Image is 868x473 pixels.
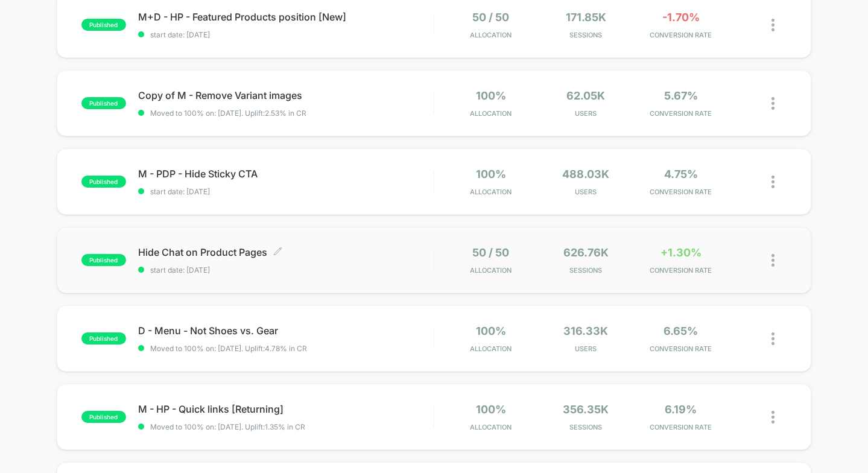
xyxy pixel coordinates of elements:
[81,411,126,423] span: published
[138,168,434,180] span: M - PDP - Hide Sticky CTA
[476,89,506,102] span: 100%
[81,97,126,109] span: published
[470,423,512,431] span: Allocation
[542,109,630,118] span: Users
[636,31,725,39] span: CONVERSION RATE
[771,254,775,267] img: close
[542,423,630,431] span: Sessions
[542,344,630,353] span: Users
[664,168,698,180] span: 4.75%
[150,422,305,431] span: Moved to 100% on: [DATE] . Uplift: 1.35% in CR
[81,19,126,31] span: published
[470,188,512,196] span: Allocation
[81,254,126,266] span: published
[563,246,609,259] span: 626.76k
[771,411,775,424] img: close
[664,325,698,337] span: 6.65%
[636,266,725,275] span: CONVERSION RATE
[664,89,698,102] span: 5.67%
[138,265,434,275] span: start date: [DATE]
[138,187,434,196] span: start date: [DATE]
[476,325,506,337] span: 100%
[636,109,725,118] span: CONVERSION RATE
[562,168,609,180] span: 488.03k
[771,19,775,31] img: close
[138,325,434,337] span: D - Menu - Not Shoes vs. Gear
[566,11,606,24] span: 171.85k
[542,31,630,39] span: Sessions
[472,246,509,259] span: 50 / 50
[665,403,697,416] span: 6.19%
[566,89,605,102] span: 62.05k
[563,403,609,416] span: 356.35k
[476,168,506,180] span: 100%
[476,403,506,416] span: 100%
[470,109,512,118] span: Allocation
[81,332,126,344] span: published
[150,344,307,353] span: Moved to 100% on: [DATE] . Uplift: 4.78% in CR
[771,176,775,188] img: close
[138,403,434,415] span: M - HP - Quick links [Returning]
[472,11,509,24] span: 50 / 50
[470,266,512,275] span: Allocation
[771,332,775,345] img: close
[138,11,434,23] span: M+D - HP - Featured Products position [New]
[470,31,512,39] span: Allocation
[150,109,306,118] span: Moved to 100% on: [DATE] . Uplift: 2.53% in CR
[563,325,608,337] span: 316.33k
[138,89,434,101] span: Copy of M - Remove Variant images
[636,188,725,196] span: CONVERSION RATE
[470,344,512,353] span: Allocation
[138,30,434,39] span: start date: [DATE]
[138,246,434,258] span: Hide Chat on Product Pages
[661,246,702,259] span: +1.30%
[662,11,700,24] span: -1.70%
[771,97,775,110] img: close
[636,423,725,431] span: CONVERSION RATE
[81,176,126,188] span: published
[636,344,725,353] span: CONVERSION RATE
[542,266,630,275] span: Sessions
[542,188,630,196] span: Users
